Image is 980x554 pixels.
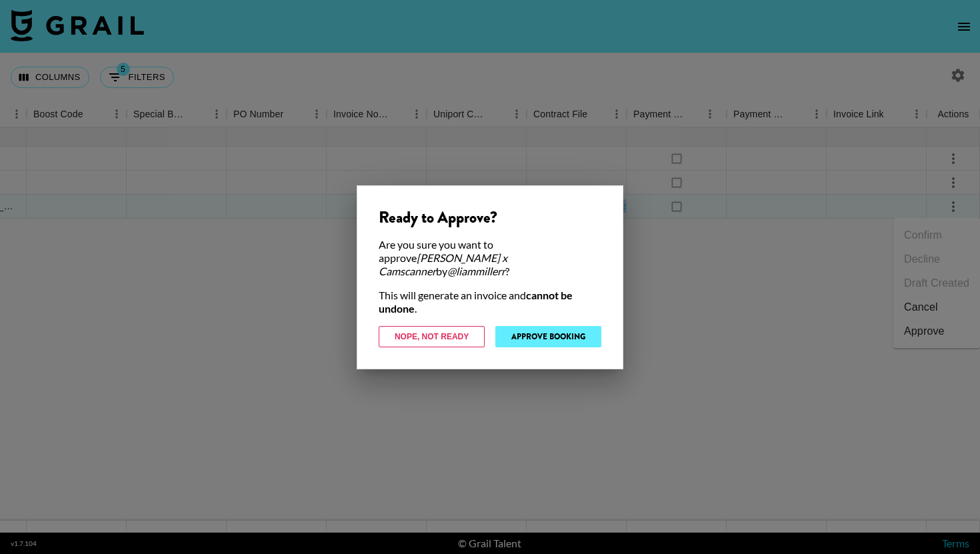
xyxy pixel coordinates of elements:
[379,251,507,277] em: [PERSON_NAME] x Camscanner
[379,289,573,315] strong: cannot be undone
[447,265,505,277] em: @ liammillerr
[379,289,601,315] div: This will generate an invoice and .
[379,207,601,227] div: Ready to Approve?
[379,326,485,347] button: Nope, Not Ready
[495,326,601,347] button: Approve Booking
[379,238,601,278] div: Are you sure you want to approve by ?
